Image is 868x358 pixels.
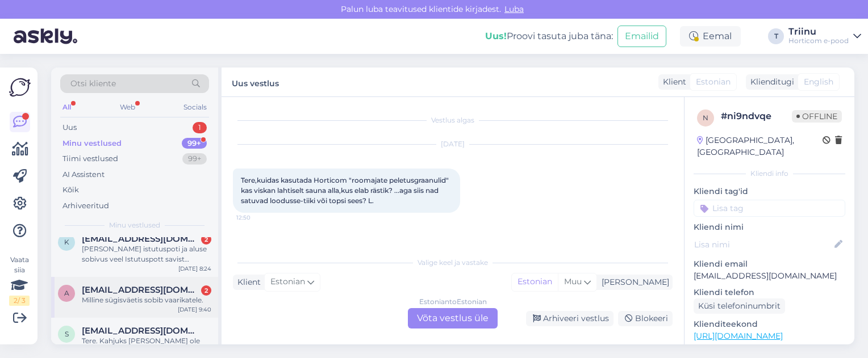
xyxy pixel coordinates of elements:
p: Klienditeekond [694,318,845,330]
div: Klienditugi [746,76,794,88]
span: a [64,289,69,297]
span: Otsi kliente [70,78,116,90]
div: Estonian to Estonian [419,297,487,307]
div: [PERSON_NAME] istutuspoti ja aluse sobivus veel Istutuspott savist Levante d 21 x 18cm hallikaspr... [82,244,211,264]
span: siiri.salumae@gmail.com [82,326,200,336]
div: [DATE] [233,139,673,149]
div: Web [118,100,137,115]
div: [DATE] 8:24 [178,264,211,273]
span: Muu [564,276,582,287]
span: n [703,113,708,122]
div: Tere. Kahjuks [PERSON_NAME] ole pakkuda sügisväetist kastmiseks. Sobiv väetis viljapuudele on süg... [82,336,211,356]
div: Klient [658,76,686,88]
div: 99+ [182,138,207,149]
div: Milline sügisväetis sobib vaarikatele. [82,295,211,305]
div: 99+ [182,153,207,165]
div: Tiimi vestlused [62,153,118,165]
div: [GEOGRAPHIC_DATA], [GEOGRAPHIC_DATA] [697,134,823,158]
input: Lisa nimi [694,238,832,251]
span: Luba [501,4,527,14]
p: [EMAIL_ADDRESS][DOMAIN_NAME] [694,270,845,282]
div: Estonian [512,273,558,290]
div: 2 / 3 [9,296,30,306]
span: Minu vestlused [109,220,160,230]
div: Triinu [788,27,849,36]
div: [DATE] 9:40 [178,305,211,314]
div: Socials [181,100,209,115]
div: Vaata siia [9,255,30,306]
div: Minu vestlused [62,138,122,149]
span: katri.lindau@gmail.com [82,234,200,244]
div: Horticom e-pood [788,36,849,45]
div: Uus [62,122,77,133]
span: English [804,76,833,88]
span: Offline [792,110,842,123]
div: All [60,100,73,115]
a: TriinuHorticom e-pood [788,27,861,45]
div: Kliendi info [694,169,845,179]
div: Valige keel ja vastake [233,258,673,268]
div: Arhiveeritud [62,200,109,212]
div: Küsi telefoninumbrit [694,298,785,314]
div: AI Assistent [62,169,105,180]
img: Askly Logo [9,77,31,98]
p: Kliendi nimi [694,221,845,233]
div: Eemal [680,26,741,47]
span: Estonian [270,276,305,288]
span: s [65,330,69,338]
input: Lisa tag [694,200,845,217]
button: Emailid [617,26,666,47]
div: Kõik [62,184,79,196]
a: [URL][DOMAIN_NAME] [694,331,783,341]
div: 2 [201,285,211,296]
div: [PERSON_NAME] [597,276,669,288]
div: Blokeeri [618,311,673,326]
b: Uus! [485,31,507,41]
div: Võta vestlus üle [408,308,498,328]
span: Tere,kuidas kasutada Horticom "roomajate peletusgraanulid" kas viskan lahtiselt sauna alla,kus el... [241,176,450,205]
div: 2 [201,234,211,245]
p: Kliendi telefon [694,287,845,298]
p: Kliendi tag'id [694,186,845,197]
div: Vestlus algas [233,115,673,125]
div: Klient [233,276,261,288]
span: Estonian [696,76,731,88]
span: airarosental@homail.com [82,285,200,295]
p: Kliendi email [694,258,845,270]
div: 1 [193,122,207,133]
div: T [768,28,784,44]
div: Proovi tasuta juba täna: [485,30,613,43]
span: k [64,238,69,246]
span: 12:50 [236,213,279,222]
div: # ni9ndvqe [721,109,792,123]
div: Arhiveeri vestlus [526,311,614,326]
label: Uus vestlus [232,74,279,90]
